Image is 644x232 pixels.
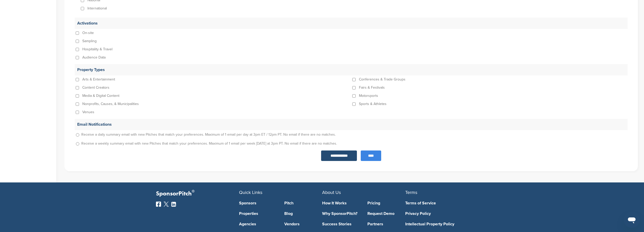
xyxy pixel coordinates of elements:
[624,212,640,228] iframe: Button to launch messaging window
[75,64,628,75] p: Property Types
[82,53,106,62] p: Audience Data
[156,190,239,198] p: SponsorPitch
[322,201,360,205] a: How It Works
[82,92,119,100] p: Media & Digital Content
[322,190,341,195] span: About Us
[82,29,94,37] p: On-site
[405,222,481,226] a: Intellectual Property Policy
[164,202,169,207] img: Twitter
[322,212,360,216] a: Why SponsorPitch?
[82,100,139,108] p: Nonprofits, Causes, & Municipalities
[359,75,405,84] p: Conferences & Trade Groups
[87,4,107,13] p: International
[82,45,112,53] p: Hospitality & Travel
[284,212,322,216] a: Blog
[82,37,97,45] p: Sampling
[81,139,337,148] p: Receive a weekly summary email with new Pitches that match your preferences. Maximum of 1 email p...
[359,92,378,100] p: Motorsports
[239,212,277,216] a: Properties
[82,108,94,116] p: Venues
[81,130,336,139] p: Receive a daily summary email with new Pitches that match your preferences. Maximum of 1 email pe...
[367,201,405,205] a: Pricing
[156,202,161,207] img: Facebook
[239,190,262,195] span: Quick Links
[367,212,405,216] a: Request Demo
[322,222,360,226] a: Success Stories
[239,201,277,205] a: Sponsors
[405,201,481,205] a: Terms of Service
[192,188,195,194] span: ®
[405,212,481,216] a: Privacy Policy
[405,190,417,195] span: Terms
[239,222,277,226] a: Agencies
[75,119,628,130] p: Email Notifications
[82,84,109,92] p: Content Creators
[75,18,628,29] p: Activations
[359,84,385,92] p: Fairs & Festivals
[367,222,405,226] a: Partners
[359,100,387,108] p: Sports & Athletes
[82,75,115,84] p: Arts & Entertainment
[284,222,322,226] a: Vendors
[284,201,322,205] a: Pitch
